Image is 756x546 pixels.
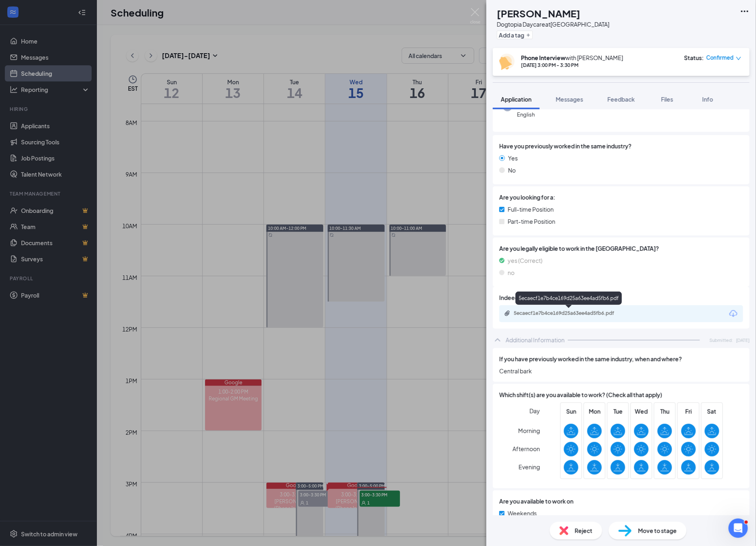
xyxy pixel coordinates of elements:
[729,309,738,319] svg: Download
[499,244,743,253] span: Are you legally eligible to work in the [GEOGRAPHIC_DATA]?
[517,110,567,119] span: English
[508,166,516,175] span: No
[681,407,696,416] span: Fri
[575,526,593,535] span: Reject
[740,6,750,16] svg: Ellipses
[501,96,532,103] span: Application
[519,460,540,474] span: Evening
[514,310,627,317] div: 5ecaecf1e7b4ce169d25a63ee4ad5fb6.pdf
[736,337,750,344] span: [DATE]
[634,407,649,416] span: Wed
[684,54,704,62] div: Status :
[504,310,635,318] a: Paperclip5ecaecf1e7b4ce169d25a63ee4ad5fb6.pdf
[508,217,555,226] span: Part-time Position
[499,354,682,363] span: If you have previously worked in the same industry, when and where?
[504,310,511,317] svg: Paperclip
[506,336,565,344] div: Additional Information
[508,256,542,265] span: yes (Correct)
[497,31,533,39] button: PlusAdd a tag
[521,62,623,69] div: [DATE] 3:00 PM - 3:30 PM
[526,33,531,38] svg: Plus
[661,96,673,103] span: Files
[710,337,733,344] span: Submitted:
[499,367,743,375] span: Central bark
[705,407,719,416] span: Sat
[508,205,554,214] span: Full-time Position
[736,56,741,61] span: down
[521,54,623,62] div: with [PERSON_NAME]
[706,54,734,62] span: Confirmed
[638,526,677,535] span: Move to stage
[515,292,622,305] div: 5ecaecf1e7b4ce169d25a63ee4ad5fb6.pdf
[499,193,555,202] span: Are you looking for a:
[508,268,515,277] span: no
[702,96,713,103] span: Info
[611,407,625,416] span: Tue
[530,406,540,415] span: Day
[497,20,609,28] div: Dogtopia Daycare at [GEOGRAPHIC_DATA]
[499,293,542,302] span: Indeed Resume
[521,54,565,61] b: Phone Interview
[658,407,672,416] span: Thu
[497,6,580,20] h1: [PERSON_NAME]
[499,142,632,150] span: Have you previously worked in the same industry?
[518,423,540,438] span: Morning
[513,442,540,456] span: Afternoon
[508,509,537,518] span: Weekends
[587,407,602,416] span: Mon
[493,335,503,345] svg: ChevronUp
[729,519,748,538] iframe: Intercom live chat
[499,497,574,506] span: Are you available to work on
[607,96,635,103] span: Feedback
[508,154,518,163] span: Yes
[499,390,662,399] span: Which shift(s) are you available to work? (Check all that apply)
[564,407,578,416] span: Sun
[556,96,583,103] span: Messages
